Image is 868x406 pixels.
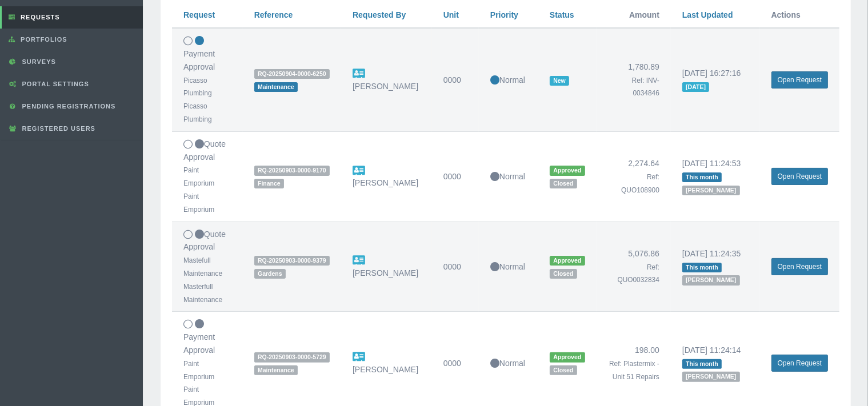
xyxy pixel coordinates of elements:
[432,222,479,312] td: 0000
[18,14,60,21] span: Requests
[550,179,577,188] span: Closed
[183,77,212,98] small: Picasso Plumbing
[671,28,760,131] td: [DATE] 16:27:16
[550,76,569,86] span: New
[771,71,828,89] a: Open Request
[609,360,659,381] small: Ref: Plastermix - Unit 51 Repairs
[550,166,585,175] span: Approved
[490,10,518,19] a: Priority
[671,131,760,222] td: [DATE] 11:24:53
[172,222,243,312] td: Quote Approval
[183,10,215,19] a: Request
[432,131,479,222] td: 0000
[550,10,574,19] a: Status
[254,10,293,19] a: Reference
[550,269,577,279] span: Closed
[19,125,95,132] span: Registered Users
[550,256,585,266] span: Approved
[479,222,538,312] td: Normal
[629,10,659,19] span: Amount
[183,166,214,187] small: Paint Emporium
[682,359,722,369] span: This month
[771,168,828,185] a: Open Request
[443,10,459,19] a: Unit
[597,222,671,312] td: 5,076.86
[550,352,585,362] span: Approved
[550,365,577,375] span: Closed
[682,186,740,195] span: [PERSON_NAME]
[172,28,243,131] td: Payment Approval
[19,103,116,110] span: Pending Registrations
[183,192,214,214] small: Paint Emporium
[254,179,284,188] span: Finance
[682,82,709,92] span: [DATE]
[254,352,330,362] span: RQ-20250903-0000-5729
[771,355,828,372] a: Open Request
[771,258,828,275] a: Open Request
[432,28,479,131] td: 0000
[353,10,406,19] a: Requested By
[682,263,722,272] span: This month
[597,131,671,222] td: 2,274.64
[254,256,330,266] span: RQ-20250903-0000-9379
[682,172,722,182] span: This month
[597,28,671,131] td: 1,780.89
[771,10,801,19] span: Actions
[341,222,432,312] td: [PERSON_NAME]
[254,82,298,92] span: Maintenance
[254,365,298,375] span: Maintenance
[341,131,432,222] td: [PERSON_NAME]
[341,28,432,131] td: [PERSON_NAME]
[19,81,89,87] span: Portal Settings
[183,283,222,304] small: Masterfull Maintenance
[183,102,212,123] small: Picasso Plumbing
[254,69,330,79] span: RQ-20250904-0000-6250
[479,28,538,131] td: Normal
[172,131,243,222] td: Quote Approval
[479,131,538,222] td: Normal
[671,222,760,312] td: [DATE] 11:24:35
[183,256,222,278] small: Mastefull Maintenance
[621,173,659,194] small: Ref: QUO108900
[682,10,733,19] a: Last Updated
[682,275,740,285] span: [PERSON_NAME]
[254,269,286,279] span: Gardens
[632,77,659,98] small: Ref: INV-0034846
[254,166,330,175] span: RQ-20250903-0000-9170
[682,372,740,381] span: [PERSON_NAME]
[183,360,214,381] small: Paint Emporium
[18,36,67,43] span: Portfolios
[19,58,56,65] span: Surveys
